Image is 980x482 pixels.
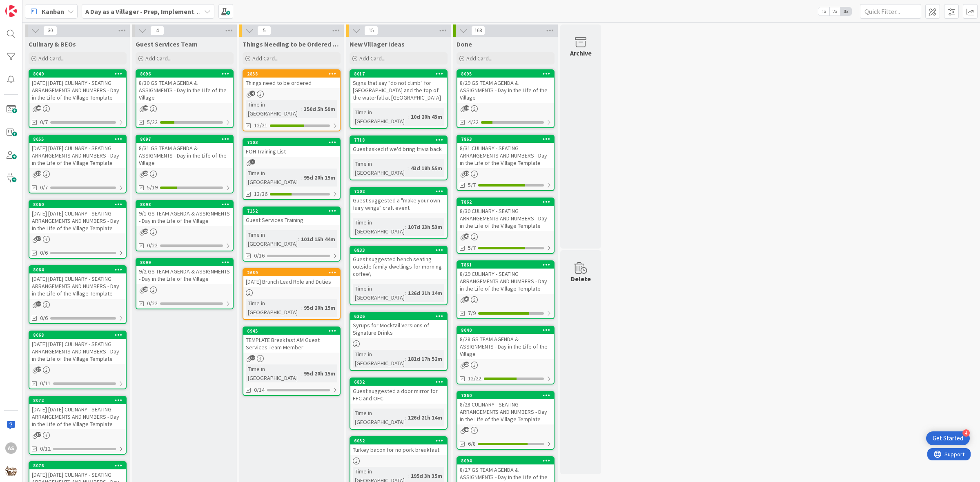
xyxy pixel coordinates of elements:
[354,189,447,194] div: 7102
[243,215,340,225] div: Guest Services Training
[301,303,302,312] span: :
[350,136,447,154] div: 7718Guest asked if we'd bring trivia back
[461,393,554,398] div: 7860
[136,201,233,226] div: 80989/1 GS TEAM AGENDA & ASSIGNMENTS - Day in the Life of the Village
[29,135,126,143] div: 8055
[840,7,851,16] span: 3x
[136,70,233,103] div: 80968/30 GS TEAM AGENDA & ASSIGNMENTS - Day in the Life of the Village
[350,78,447,103] div: Signs that say "do not climb" for [GEOGRAPHIC_DATA] and the top of the waterfall at [GEOGRAPHIC_D...
[350,247,447,279] div: 6833Guest suggested bench seating outside family dwellings for morning coffee\
[926,431,970,445] div: Open Get Started checklist, remaining modules: 4
[468,181,476,189] span: 5/7
[466,55,492,62] span: Add Card...
[933,434,963,442] div: Get Started
[350,246,448,305] a: 6833Guest suggested bench seating outside family dwellings for morning coffee\Time in [GEOGRAPHIC...
[406,289,444,298] div: 126d 21h 14m
[457,269,554,294] div: 8/29 CULINARY - SEATING ARRANGEMENTS AND NUMBERS - Day in the Life of the Village Template
[243,276,340,287] div: [DATE] Brunch Lead Role and Duties
[29,273,126,299] div: [DATE] [DATE] CULINARY - SEATING ARRANGEMENTS AND NUMBERS - Day in the Life of the Village Template
[468,309,476,318] span: 7/9
[350,188,447,195] div: 7102
[350,444,447,455] div: Turkey bacon for no pork breakfast
[354,247,447,253] div: 6833
[243,138,341,200] a: 7103FOH Training ListTime in [GEOGRAPHIC_DATA]:95d 20h 15m13/36
[350,144,447,154] div: Guest asked if we'd bring trivia back
[243,139,340,157] div: 7103FOH Training List
[405,354,406,363] span: :
[29,135,127,193] a: 8055[DATE] [DATE] CULINARY - SEATING ARRANGEMENTS AND NUMBERS - Day in the Life of the Village Te...
[29,69,127,128] a: 8049[DATE] [DATE] CULINARY - SEATING ARRANGEMENTS AND NUMBERS - Day in the Life of the Village Te...
[829,7,840,16] span: 2x
[246,100,301,118] div: Time in [GEOGRAPHIC_DATA]
[464,171,469,176] span: 39
[353,350,405,368] div: Time in [GEOGRAPHIC_DATA]
[136,135,234,193] a: 80978/31 GS TEAM AGENDA & ASSIGNMENTS - Day in the Life of the Village5/19
[350,136,447,144] div: 7718
[302,303,337,312] div: 95d 20h 15m
[350,135,448,180] a: 7718Guest asked if we'd bring trivia backTime in [GEOGRAPHIC_DATA]:43d 18h 55m
[136,69,234,128] a: 80968/30 GS TEAM AGENDA & ASSIGNMENTS - Day in the Life of the Village5/22
[36,171,41,176] span: 39
[243,268,341,320] a: 2689[DATE] Brunch Lead Role and DutiesTime in [GEOGRAPHIC_DATA]:95d 20h 15m
[457,198,554,206] div: 7862
[461,136,554,142] div: 7863
[464,296,469,302] span: 41
[17,1,37,11] span: Support
[246,230,298,248] div: Time in [GEOGRAPHIC_DATA]
[461,199,554,205] div: 7862
[29,201,126,208] div: 8060
[457,334,554,359] div: 8/28 GS TEAM AGENDA & ASSIGNMENTS - Day in the Life of the Village
[33,463,126,469] div: 8076
[36,236,41,241] span: 37
[33,136,126,142] div: 8055
[350,386,447,404] div: Guest suggested a door mirror for FFC and OFC
[818,7,829,16] span: 1x
[33,202,126,207] div: 8060
[150,26,164,36] span: 4
[350,437,447,444] div: 6052
[5,442,17,454] div: AS
[301,104,302,113] span: :
[468,244,476,252] span: 5/7
[571,274,591,284] div: Delete
[301,369,302,378] span: :
[254,251,265,260] span: 0/16
[405,413,406,422] span: :
[243,327,341,396] a: 6945TEMPLATE Breakfast AM Guest Services Team MemberTime in [GEOGRAPHIC_DATA]:95d 20h 15m0/14
[257,26,271,36] span: 5
[143,287,148,292] span: 28
[243,69,341,131] a: 2858Things need to be orderedTime in [GEOGRAPHIC_DATA]:350d 5h 59m12/21
[350,378,448,430] a: 6832Guest suggested a door mirror for FFC and OFCTime in [GEOGRAPHIC_DATA]:126d 21h 14m
[29,70,126,103] div: 8049[DATE] [DATE] CULINARY - SEATING ARRANGEMENTS AND NUMBERS - Day in the Life of the Village Te...
[29,397,126,404] div: 8072
[405,222,406,231] span: :
[29,201,126,233] div: 8060[DATE] [DATE] CULINARY - SEATING ARRANGEMENTS AND NUMBERS - Day in the Life of the Village Te...
[457,392,554,399] div: 7860
[252,55,278,62] span: Add Card...
[40,444,51,453] span: 0/12
[409,112,444,121] div: 10d 20h 43m
[457,399,554,424] div: 8/28 CULINARY - SEATING ARRANGEMENTS AND NUMBERS - Day in the Life of the Village Template
[247,328,340,334] div: 6945
[471,26,485,36] span: 168
[457,261,554,294] div: 78618/29 CULINARY - SEATING ARRANGEMENTS AND NUMBERS - Day in the Life of the Village Template
[350,378,447,386] div: 6832
[250,355,255,360] span: 37
[243,335,340,353] div: TEMPLATE Breakfast AM Guest Services Team Member
[350,187,448,239] a: 7102Guest suggested a "make your own fairy wings" craft eventTime in [GEOGRAPHIC_DATA]:107d 23h 53m
[33,267,126,273] div: 8064
[29,397,126,429] div: 8072[DATE] [DATE] CULINARY - SEATING ARRANGEMENTS AND NUMBERS - Day in the Life of the Village Te...
[353,108,408,126] div: Time in [GEOGRAPHIC_DATA]
[457,326,555,384] a: 80408/28 GS TEAM AGENDA & ASSIGNMENTS - Day in the Life of the Village12/22
[243,139,340,146] div: 7103
[136,143,233,168] div: 8/31 GS TEAM AGENDA & ASSIGNMENTS - Day in the Life of the Village
[406,413,444,422] div: 126d 21h 14m
[29,135,126,168] div: 8055[DATE] [DATE] CULINARY - SEATING ARRANGEMENTS AND NUMBERS - Day in the Life of the Village Te...
[408,164,409,173] span: :
[298,235,299,244] span: :
[254,190,267,198] span: 13/36
[461,327,554,333] div: 8040
[457,198,554,231] div: 78628/30 CULINARY - SEATING ARRANGEMENTS AND NUMBERS - Day in the Life of the Village Template
[243,70,340,78] div: 2858
[464,427,469,432] span: 40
